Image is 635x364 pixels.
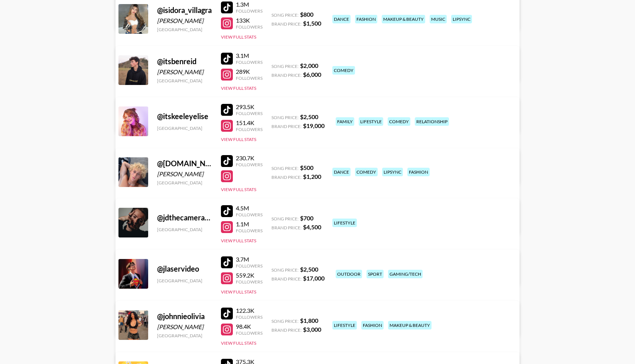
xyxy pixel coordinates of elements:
div: [GEOGRAPHIC_DATA] [157,180,212,186]
div: 293.5K [236,103,263,111]
div: lipsync [382,168,403,176]
div: 151.4K [236,119,263,127]
strong: $ 1,500 [303,20,321,27]
span: Brand Price: [271,72,302,78]
div: Followers [236,228,263,233]
div: Followers [236,212,263,217]
div: [GEOGRAPHIC_DATA] [157,27,212,32]
div: Followers [236,263,263,269]
span: Brand Price: [271,174,302,180]
div: 1.1M [236,220,263,228]
span: Brand Price: [271,276,302,282]
div: Followers [236,279,263,285]
div: @ jlaservideo [157,264,212,273]
span: Song Price: [271,12,299,18]
button: View Full Stats [221,238,256,243]
div: 4.5M [236,204,263,212]
div: relationship [415,117,449,126]
strong: $ 1,200 [303,173,321,180]
strong: $ 700 [300,214,313,222]
div: lifestyle [359,117,383,126]
div: music [430,15,447,23]
strong: $ 500 [300,164,313,171]
strong: $ 19,000 [303,122,325,129]
div: 133K [236,17,263,24]
div: dance [332,168,351,176]
strong: $ 3,000 [303,326,321,333]
span: Brand Price: [271,225,302,230]
div: fashion [407,168,430,176]
div: @ itsbenreid [157,57,212,66]
div: [PERSON_NAME] [157,17,212,24]
button: View Full Stats [221,187,256,192]
div: gaming/tech [388,270,423,278]
div: makeup & beauty [382,15,425,23]
span: Song Price: [271,115,299,120]
div: fashion [361,321,384,329]
button: View Full Stats [221,85,256,91]
div: @ isidora_villagra [157,6,212,15]
span: Brand Price: [271,21,302,27]
strong: $ 2,000 [300,62,318,69]
div: Followers [236,127,263,132]
div: 289K [236,68,263,75]
span: Song Price: [271,63,299,69]
strong: $ 6,000 [303,71,321,78]
div: [GEOGRAPHIC_DATA] [157,125,212,131]
div: 3.7M [236,256,263,263]
span: Song Price: [271,216,299,222]
div: dance [332,15,351,23]
div: 230.7K [236,154,263,162]
div: Followers [236,314,263,320]
div: [GEOGRAPHIC_DATA] [157,333,212,338]
div: 98.4K [236,323,263,330]
button: View Full Stats [221,34,256,40]
div: comedy [355,168,378,176]
div: 559.2K [236,272,263,279]
div: Followers [236,24,263,30]
div: 122.3K [236,307,263,314]
div: Followers [236,75,263,81]
strong: $ 800 [300,11,313,18]
strong: $ 2,500 [300,113,318,120]
span: Song Price: [271,267,299,273]
div: [PERSON_NAME] [157,323,212,331]
strong: $ 4,500 [303,223,321,230]
div: comedy [388,117,410,126]
button: View Full Stats [221,340,256,346]
span: Song Price: [271,165,299,171]
div: [GEOGRAPHIC_DATA] [157,78,212,83]
div: family [336,117,354,126]
div: @ itskeeleyelise [157,112,212,121]
div: @ johnnieolivia [157,312,212,321]
div: 1.3M [236,1,263,8]
div: @ [DOMAIN_NAME][PERSON_NAME] [157,159,212,168]
span: Song Price: [271,318,299,324]
div: lifestyle [332,321,357,329]
button: View Full Stats [221,289,256,295]
div: lifestyle [332,219,357,227]
div: makeup & beauty [388,321,432,329]
div: [PERSON_NAME] [157,170,212,178]
strong: $ 1,800 [300,317,318,324]
div: [PERSON_NAME] [157,68,212,76]
div: Followers [236,8,263,14]
div: lipsync [451,15,472,23]
strong: $ 2,500 [300,266,318,273]
span: Brand Price: [271,124,302,129]
div: Followers [236,59,263,65]
div: [GEOGRAPHIC_DATA] [157,278,212,283]
span: Brand Price: [271,327,302,333]
strong: $ 17,000 [303,275,325,282]
div: sport [367,270,384,278]
div: Followers [236,330,263,336]
div: @ jdthecameraguy [157,213,212,222]
div: outdoor [336,270,362,278]
div: Followers [236,162,263,167]
div: fashion [355,15,377,23]
button: View Full Stats [221,137,256,142]
div: comedy [332,66,355,75]
div: Followers [236,111,263,116]
div: 3.1M [236,52,263,59]
div: [GEOGRAPHIC_DATA] [157,227,212,232]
